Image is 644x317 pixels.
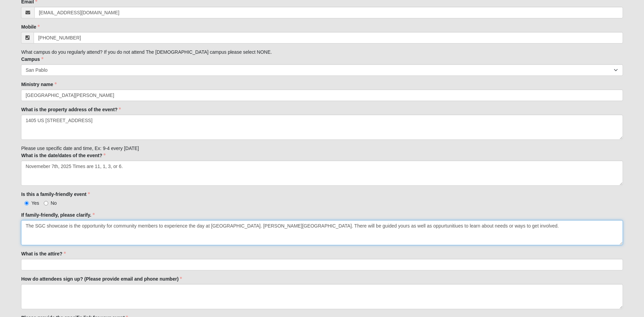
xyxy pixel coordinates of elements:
label: How do attendees sign up? (Please provide email and phone number) [21,276,182,282]
input: Yes [24,201,29,205]
label: What is the attire? [21,250,66,257]
label: Campus [21,56,43,63]
label: What is the property address of the event? [21,106,121,113]
input: No [44,201,48,205]
label: Mobile [21,23,39,30]
span: No [51,200,57,206]
span: Yes [31,200,39,206]
label: If family-friendly, please clarify. [21,212,94,218]
label: What is the date/dates of the event? [21,152,106,159]
label: Ministry name [21,81,56,88]
label: Is this a family-friendly event [21,191,90,198]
